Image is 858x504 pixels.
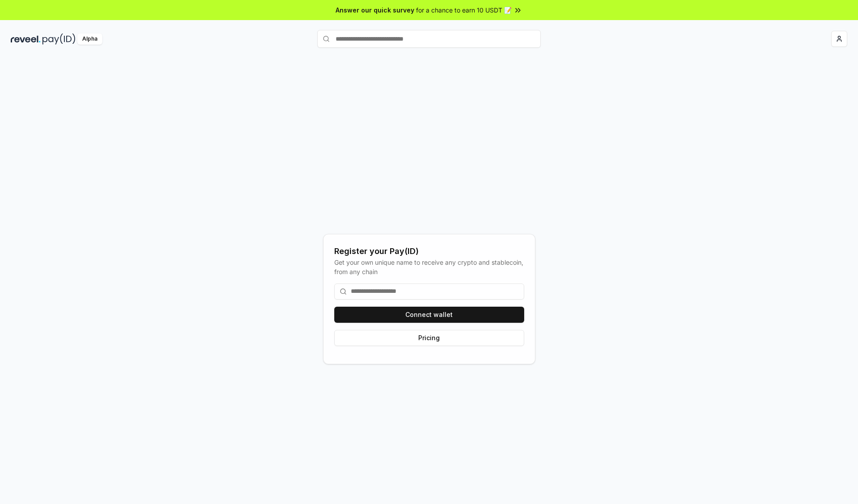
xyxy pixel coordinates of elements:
img: pay_id [42,33,76,45]
button: Connect wallet [334,307,524,323]
span: Answer our quick survey [336,5,414,15]
div: Get your own unique name to receive any crypto and stablecoin, from any chain [334,258,524,276]
span: for a chance to earn 10 USDT 📝 [416,5,512,15]
button: Pricing [334,330,524,346]
div: Alpha [77,33,102,45]
div: Register your Pay(ID) [334,245,524,258]
img: reveel_dark [11,33,41,45]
